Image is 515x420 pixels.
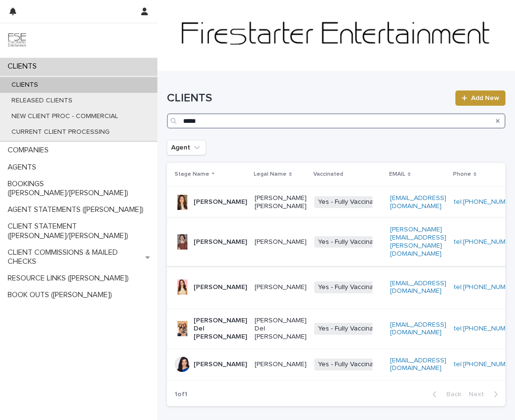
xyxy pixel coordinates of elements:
[314,359,387,370] span: Yes - Fully Vaccinated
[390,195,446,210] a: [EMAIL_ADDRESS][DOMAIN_NAME]
[4,146,56,155] p: COMPANIES
[255,238,307,246] p: [PERSON_NAME]
[390,321,446,336] a: [EMAIL_ADDRESS][DOMAIN_NAME]
[4,128,117,136] p: CURRENT CLIENT PROCESSING
[465,390,505,399] button: Next
[4,290,120,300] p: BOOK OUTS ([PERSON_NAME])
[4,112,126,120] p: NEW CLIENT PROC - COMMERCIAL
[4,97,80,105] p: RELEASED CLIENTS
[314,196,387,208] span: Yes - Fully Vaccinated
[4,81,46,89] p: CLIENTS
[255,317,307,340] p: [PERSON_NAME] Del [PERSON_NAME]
[425,390,465,399] button: Back
[455,90,505,106] a: Add New
[314,236,387,248] span: Yes - Fully Vaccinated
[469,391,490,398] span: Next
[313,169,343,180] p: Vaccinated
[4,274,136,283] p: RESOURCE LINKS ([PERSON_NAME])
[441,391,461,398] span: Back
[4,180,157,198] p: BOOKINGS ([PERSON_NAME]/[PERSON_NAME])
[4,222,157,240] p: CLIENT STATEMENT ([PERSON_NAME]/[PERSON_NAME])
[167,113,505,129] input: Search
[390,357,446,372] a: [EMAIL_ADDRESS][DOMAIN_NAME]
[255,283,307,291] p: [PERSON_NAME]
[390,280,446,295] a: [EMAIL_ADDRESS][DOMAIN_NAME]
[194,360,247,369] p: [PERSON_NAME]
[4,205,151,214] p: AGENT STATEMENTS ([PERSON_NAME])
[194,317,247,340] p: [PERSON_NAME] Del [PERSON_NAME]
[194,238,247,246] p: [PERSON_NAME]
[255,194,307,210] p: [PERSON_NAME] [PERSON_NAME]
[8,31,27,50] img: 9JgRvJ3ETPGCJDhvPVA5
[314,323,387,335] span: Yes - Fully Vaccinated
[453,169,471,180] p: Phone
[314,281,387,293] span: Yes - Fully Vaccinated
[167,140,206,155] button: Agent
[390,226,446,257] a: [PERSON_NAME][EMAIL_ADDRESS][PERSON_NAME][DOMAIN_NAME]
[194,283,247,291] p: [PERSON_NAME]
[4,163,44,172] p: AGENTS
[389,169,405,180] p: EMAIL
[4,248,145,266] p: CLIENT COMMISSIONS & MAILED CHECKS
[255,360,307,369] p: [PERSON_NAME]
[167,383,195,406] p: 1 of 1
[194,198,247,206] p: [PERSON_NAME]
[175,169,209,180] p: Stage Name
[254,169,287,180] p: Legal Name
[4,62,44,71] p: CLIENTS
[471,95,499,101] span: Add New
[167,91,450,105] h1: CLIENTS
